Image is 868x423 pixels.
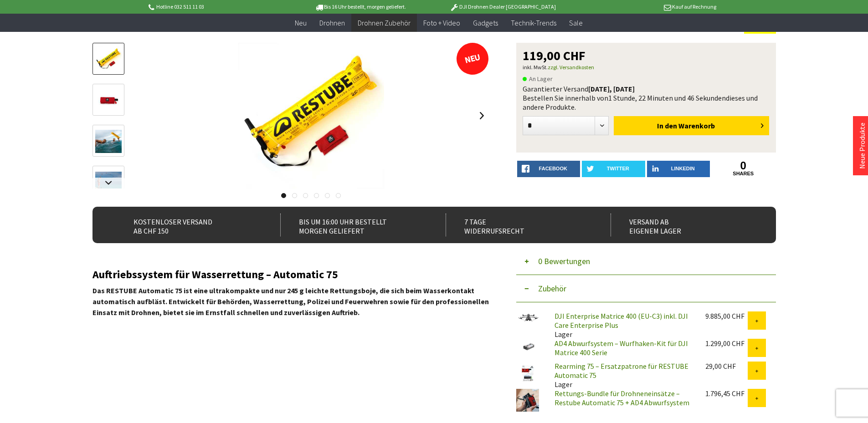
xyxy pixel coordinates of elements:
[705,362,748,371] div: 29,00 CHF
[516,275,776,302] button: Zubehör
[611,214,756,236] div: Versand ab eigenem Lager
[555,339,688,357] a: AD4 Abwurfsystem – Wurfhaken-Kit für DJI Matrice 400 Serie
[539,166,567,171] span: facebook
[607,166,629,171] span: twitter
[523,49,586,62] span: 119,00 CHF
[517,161,580,177] a: facebook
[657,121,677,130] span: In den
[516,339,539,354] img: AD4 Abwurfsystem – Wurfhaken-Kit für DJI Matrice 400 Serie
[555,362,688,380] a: Rearming 75 – Ersatzpatrone für RESTUBE Automatic 75
[614,116,769,135] button: In den Warenkorb
[574,1,716,12] p: Kauf auf Rechnung
[547,362,698,389] div: Lager
[608,93,726,102] span: 1 Stunde, 22 Minuten und 46 Sekunden
[92,269,489,280] h2: Auftriebssystem für Wasserrettung – Automatic 75
[678,121,715,130] span: Warenkorb
[92,286,489,317] strong: Das RESTUBE Automatic 75 ist eine ultrakompakte und nur 245 g leichte Rettungsboje, die sich beim...
[95,46,122,72] img: Vorschau: Auftriebssystem für Wasserrettung – Automatic 75
[288,14,313,32] a: Neu
[358,18,411,27] span: Drohnen Zubehör
[858,122,867,169] a: Neue Produkte
[319,18,345,27] span: Drohnen
[582,161,645,177] a: twitter
[473,18,498,27] span: Gadgets
[523,73,553,84] span: An Lager
[351,14,417,32] a: Drohnen Zubehör
[712,161,775,171] a: 0
[555,389,689,407] a: Rettungs-Bundle für Drohneneinsätze – Restube Automatic 75 + AD4 Abwurfsystem
[705,339,748,348] div: 1.299,00 CHF
[115,214,261,236] div: Kostenloser Versand ab CHF 150
[516,311,539,324] img: DJI Enterprise Matrice 400 (EU-C3) inkl. DJI Care Enterprise Plus
[705,311,748,321] div: 9.885,00 CHF
[313,14,351,32] a: Drohnen
[523,62,770,73] p: inkl. MwSt.
[547,311,698,339] div: Lager
[511,18,556,27] span: Technik-Trends
[431,1,574,12] p: DJI Drohnen Dealer [GEOGRAPHIC_DATA]
[147,1,289,12] p: Hotline 032 511 11 03
[504,14,563,32] a: Technik-Trends
[417,14,467,32] a: Foto + Video
[705,389,748,398] div: 1.796,45 CHF
[295,18,307,27] span: Neu
[238,43,384,189] img: Auftriebssystem für Wasserrettung – Automatic 75
[516,389,539,412] img: Rettungs-Bundle für Drohneneinsätze – Restube Automatic 75 + AD4 Abwurfsystem
[712,171,775,177] a: shares
[555,311,688,330] a: DJI Enterprise Matrice 400 (EU-C3) inkl. DJI Care Enterprise Plus
[569,18,583,27] span: Sale
[467,14,504,32] a: Gadgets
[548,64,594,71] a: zzgl. Versandkosten
[280,214,426,236] div: Bis um 16:00 Uhr bestellt Morgen geliefert
[423,18,460,27] span: Foto + Video
[523,84,770,112] div: Garantierter Versand Bestellen Sie innerhalb von dieses und andere Produkte.
[289,1,431,12] p: Bis 16 Uhr bestellt, morgen geliefert.
[647,161,710,177] a: LinkedIn
[671,166,695,171] span: LinkedIn
[446,214,591,236] div: 7 Tage Widerrufsrecht
[516,248,776,275] button: 0 Bewertungen
[588,84,635,93] b: [DATE], [DATE]
[563,14,589,32] a: Sale
[516,362,539,384] img: Rearming 75 – Ersatzpatrone für RESTUBE Automatic 75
